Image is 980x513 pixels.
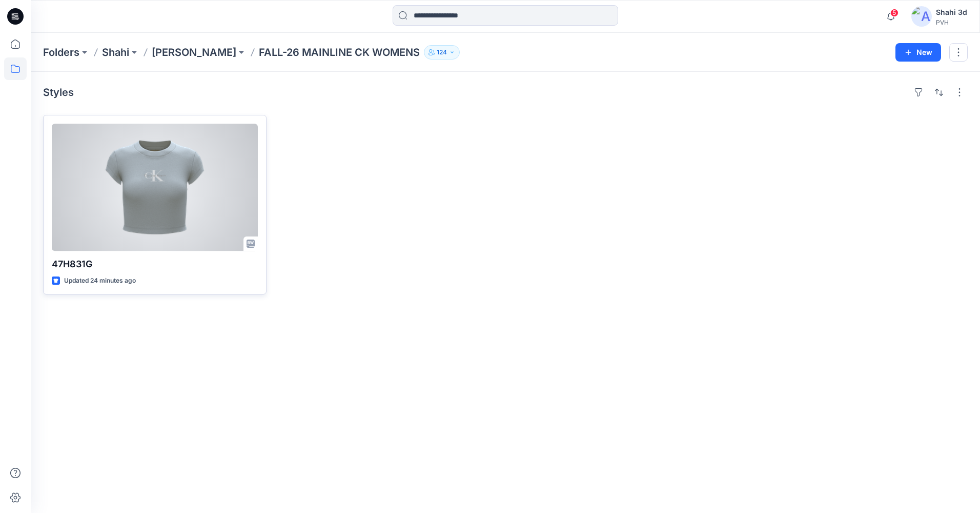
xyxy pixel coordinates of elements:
[152,45,236,60] a: [PERSON_NAME]
[911,6,932,27] img: avatar
[437,47,447,58] p: 124
[424,45,460,60] button: 124
[259,45,420,60] p: FALL-26 MAINLINE CK WOMENS
[102,45,129,60] a: Shahi
[43,86,74,98] h4: Styles
[890,9,899,17] span: 5
[52,257,258,271] p: 47H831G
[64,275,136,286] p: Updated 24 minutes ago
[895,43,941,62] button: New
[43,45,79,60] a: Folders
[936,18,967,26] div: PVH
[52,124,258,251] a: 47H831G
[936,6,967,18] div: Shahi 3d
